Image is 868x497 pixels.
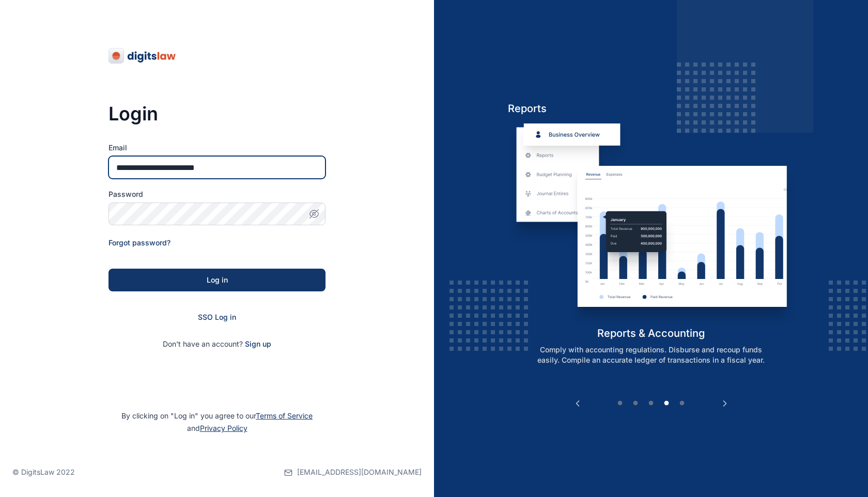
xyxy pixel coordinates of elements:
a: Forgot password? [109,238,171,247]
label: Password [109,189,326,199]
button: Previous [572,398,583,409]
img: digitslaw-logo [109,48,177,64]
button: 2 [630,398,641,409]
p: © DigitsLaw 2022 [12,467,75,477]
a: Terms of Service [256,411,313,420]
p: Comply with accounting regulations. Disburse and recoup funds easily. Compile an accurate ledger ... [519,345,783,365]
p: Don't have an account? [109,339,326,349]
button: 1 [615,398,625,409]
a: [EMAIL_ADDRESS][DOMAIN_NAME] [284,447,422,497]
span: and [187,424,247,432]
button: Log in [109,269,326,291]
a: Privacy Policy [200,424,247,432]
label: Email [109,143,326,153]
button: 3 [646,398,656,409]
button: 5 [677,398,687,409]
img: reports-and-accounting [508,123,795,326]
a: Sign up [245,339,271,348]
a: SSO Log in [198,313,236,321]
button: 4 [661,398,672,409]
div: Log in [125,275,309,285]
span: Sign up [245,339,271,349]
h5: reports & accounting [508,326,795,340]
span: [EMAIL_ADDRESS][DOMAIN_NAME] [297,467,422,477]
p: By clicking on "Log in" you agree to our [12,410,422,434]
h3: Login [109,103,326,124]
h5: Reports [508,101,795,116]
button: Next [720,398,730,409]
